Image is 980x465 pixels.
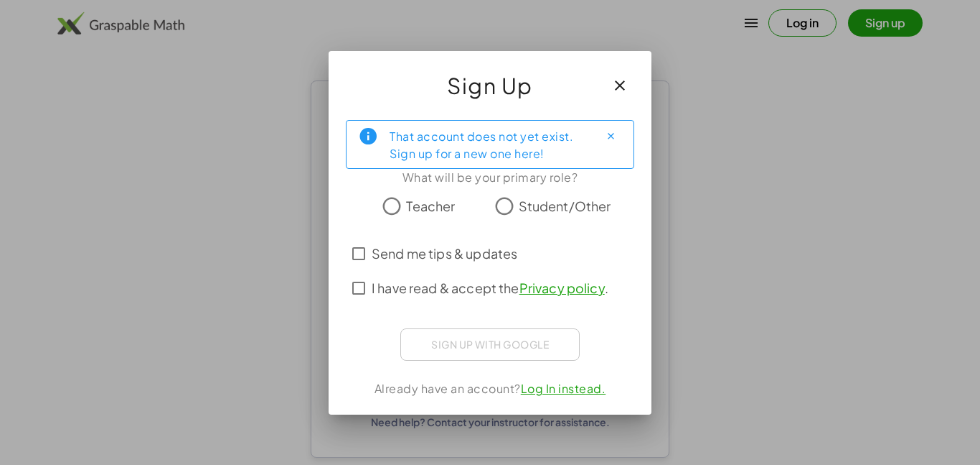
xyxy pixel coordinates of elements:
button: Close [599,125,622,148]
a: Log In instead. [521,381,606,396]
div: That account does not yet exist. Sign up for a new one here! [390,126,588,162]
span: Sign Up [447,68,533,103]
a: Privacy policy [519,280,605,296]
span: Teacher [406,196,455,216]
span: I have read & accept the . [372,278,608,298]
div: Already have an account? [346,380,634,397]
div: What will be your primary role? [346,169,634,186]
span: Send me tips & updates [372,244,517,263]
span: Student/Other [519,196,611,216]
